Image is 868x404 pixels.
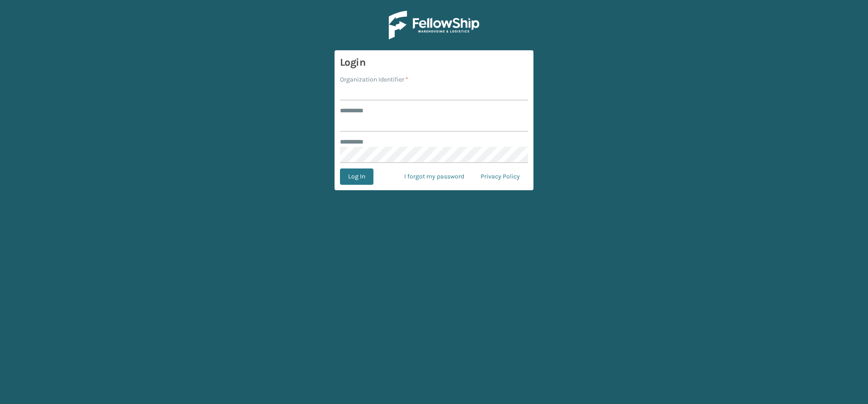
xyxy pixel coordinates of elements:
[340,75,408,84] label: Organization Identifier
[340,168,373,185] button: Log In
[472,168,528,185] a: Privacy Policy
[340,56,528,69] h3: Login
[389,11,479,39] img: Logo
[396,168,472,185] a: I forgot my password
